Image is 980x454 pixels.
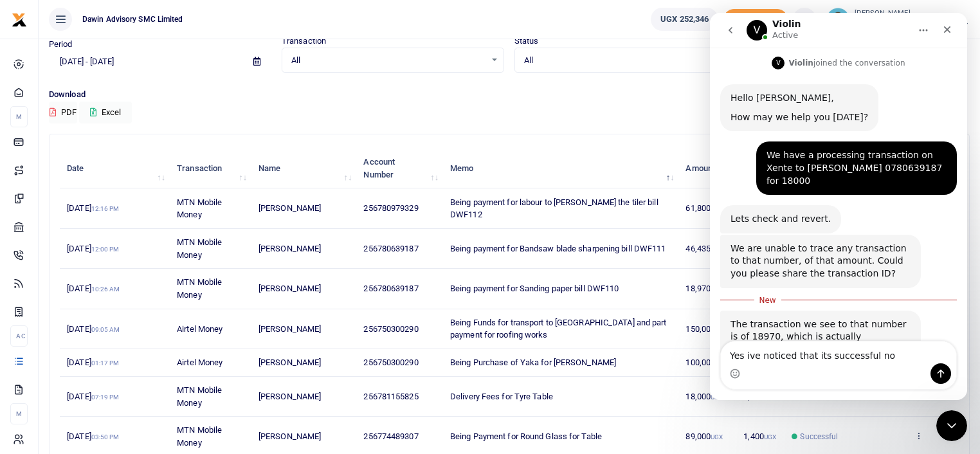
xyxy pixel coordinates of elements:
[67,284,120,293] span: [DATE]
[660,13,709,26] span: UGX 252,346
[450,244,666,253] span: Being payment for Bandsaw blade sharpening bill DWF111
[450,392,553,401] span: Delivery Fees for Tyre Table
[67,358,119,367] span: [DATE]
[514,35,539,48] label: Status
[10,106,28,127] li: M
[723,9,788,30] span: Add money
[177,425,222,448] span: MTN Mobile Money
[363,431,418,441] span: 256774489307
[685,431,723,441] span: 89,000
[710,13,967,400] iframe: Intercom live chat
[91,286,120,293] small: 10:26 AM
[743,431,776,441] span: 1,400
[443,149,678,188] th: Memo: activate to sort column descending
[711,394,723,401] small: UGX
[743,392,776,401] span: 1,400
[60,149,170,188] th: Date: activate to sort column ascending
[91,326,120,333] small: 09:05 AM
[259,324,321,334] span: [PERSON_NAME]
[12,14,27,24] a: logo-small logo-large logo-large
[10,325,28,347] li: Ac
[363,244,418,253] span: 256780639187
[678,149,736,188] th: Amount: activate to sort column ascending
[936,410,967,441] iframe: Intercom live chat
[685,284,723,293] span: 18,970
[91,394,120,401] small: 07:19 PM
[177,277,222,300] span: MTN Mobile Money
[450,197,658,220] span: Being payment for labour to [PERSON_NAME] the tiler bill DWF112
[685,203,723,213] span: 61,800
[685,244,723,253] span: 46,435
[12,12,27,28] img: logo-small
[259,358,321,367] span: [PERSON_NAME]
[177,385,222,408] span: MTN Mobile Money
[67,431,119,441] span: [DATE]
[49,102,77,123] button: PDF
[177,237,222,260] span: MTN Mobile Money
[91,433,120,440] small: 03:50 PM
[10,403,28,424] li: M
[646,8,723,31] li: Wallet ballance
[49,38,73,51] label: Period
[91,205,120,212] small: 12:16 PM
[723,9,788,30] li: Toup your wallet
[91,359,120,367] small: 01:17 PM
[259,431,321,441] span: [PERSON_NAME]
[685,358,727,367] span: 100,000
[356,149,443,188] th: Account Number: activate to sort column ascending
[259,244,321,253] span: [PERSON_NAME]
[49,51,243,73] input: select period
[170,149,251,188] th: Transaction: activate to sort column ascending
[363,324,418,334] span: 256750300290
[177,324,222,334] span: Airtel Money
[363,203,418,213] span: 256780979329
[450,284,619,293] span: Being payment for Sanding paper bill DWF110
[711,433,723,440] small: UGX
[67,203,119,213] span: [DATE]
[826,8,970,31] a: profile-user [PERSON_NAME] [PERSON_NAME] SMC Limited
[282,35,326,48] label: Transaction
[826,8,849,31] img: profile-user
[177,197,222,220] span: MTN Mobile Money
[524,54,718,67] span: All
[685,392,723,401] span: 18,000
[259,284,321,293] span: [PERSON_NAME]
[363,284,418,293] span: 256780639187
[91,246,120,253] small: 12:00 PM
[363,358,418,367] span: 256750300290
[450,431,602,441] span: Being Payment for Round Glass for Table
[259,392,321,401] span: [PERSON_NAME]
[855,8,970,19] small: [PERSON_NAME]
[764,433,776,440] small: UGX
[764,394,776,401] small: UGX
[79,102,132,123] button: Excel
[251,149,356,188] th: Name: activate to sort column ascending
[259,203,321,213] span: [PERSON_NAME]
[291,54,485,67] span: All
[450,358,616,367] span: Being Purchase of Yaka for [PERSON_NAME]
[67,244,119,253] span: [DATE]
